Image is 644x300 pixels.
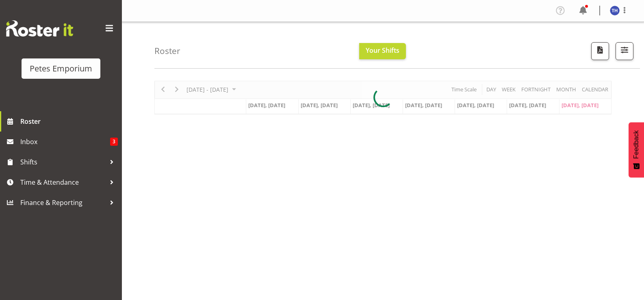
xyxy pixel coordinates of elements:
span: Time & Attendance [20,176,106,188]
span: Your Shifts [366,46,399,55]
span: Finance & Reporting [20,196,106,209]
img: Rosterit website logo [6,20,73,37]
div: Petes Emporium [30,63,92,75]
span: Roster [20,115,118,127]
button: Your Shifts [359,43,406,59]
span: Inbox [20,136,110,148]
h4: Roster [154,46,180,56]
span: Shifts [20,156,106,168]
img: teresa-hawkins9867.jpg [610,6,620,15]
span: 3 [110,138,118,146]
span: Feedback [633,130,640,159]
button: Filter Shifts [616,42,633,60]
button: Feedback - Show survey [629,122,644,177]
button: Download a PDF of the roster according to the set date range. [591,42,609,60]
